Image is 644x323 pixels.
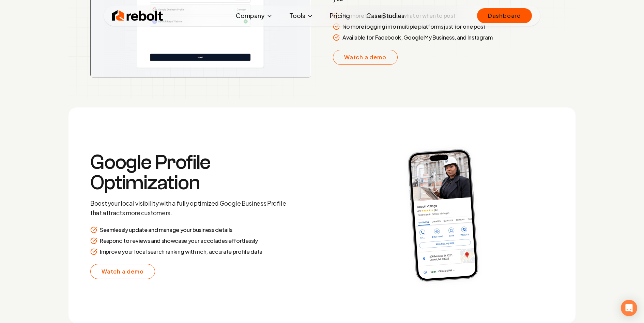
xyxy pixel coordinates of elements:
a: Watch a demo [90,264,155,279]
p: Boost your local visibility with a fully optimized Google Business Profile that attracts more cus... [90,199,287,218]
img: Social Preview [333,129,554,302]
h3: Google Profile Optimization [90,152,287,193]
a: Watch a demo [333,50,398,65]
p: Respond to reviews and showcase your accolades effortlessly [100,237,258,245]
div: Open Intercom Messenger [621,300,637,316]
a: Dashboard [477,8,532,23]
img: Rebolt Logo [112,9,163,23]
a: Case Studies [361,9,410,23]
button: Tools [284,9,319,23]
button: Company [230,9,278,23]
p: No more logging into multiple platforms just for one post [342,23,486,31]
p: Improve your local search ranking with rich, accurate profile data [100,248,262,256]
p: Available for Facebook, Google My Business, and Instagram [342,33,493,42]
p: Seamlessly update and manage your business details [100,226,232,234]
a: Pricing [324,9,355,23]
